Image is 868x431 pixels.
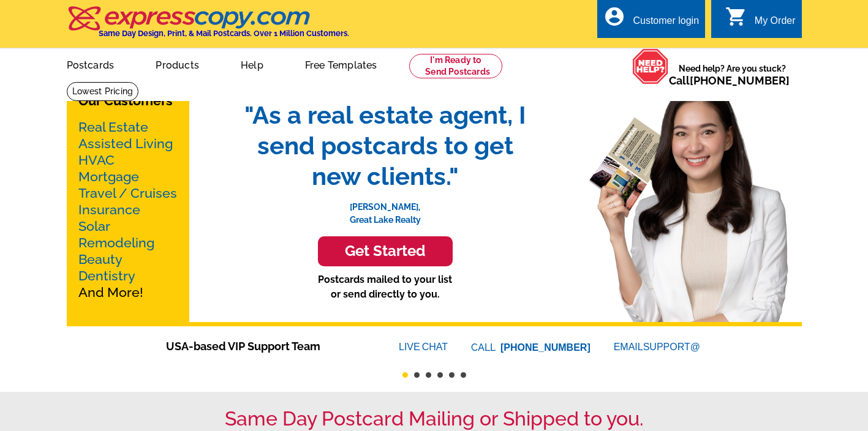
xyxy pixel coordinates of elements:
a: [PHONE_NUMBER] [690,74,790,87]
div: Customer login [633,15,699,32]
p: And More! [78,119,178,301]
h4: Same Day Design, Print, & Mail Postcards. Over 1 Million Customers. [99,29,349,38]
a: Get Started [232,236,538,266]
font: SUPPORT@ [643,340,702,354]
span: Need help? Are you stuck? [669,62,796,87]
button: 3 of 6 [426,372,431,378]
a: EMAILSUPPORT@ [614,342,702,352]
i: account_circle [603,6,625,28]
a: Assisted Living [78,136,173,151]
a: account_circle Customer login [603,13,699,29]
button: 4 of 6 [437,372,443,378]
a: Remodeling [78,235,154,250]
button: 1 of 6 [402,372,408,378]
a: shopping_cart My Order [725,13,796,29]
a: Mortgage [78,169,139,184]
a: Dentistry [78,268,135,283]
img: help [632,48,669,84]
p: Postcards mailed to your list or send directly to you. [232,272,538,302]
a: Products [136,50,219,78]
a: Travel / Cruises [78,186,177,201]
a: Solar [78,219,110,234]
font: CALL [471,340,497,355]
a: Insurance [78,202,140,217]
a: [PHONE_NUMBER] [500,342,591,353]
button: 6 of 6 [461,372,466,378]
span: Call [669,74,790,87]
a: Beauty [78,252,123,267]
button: 5 of 6 [449,372,455,378]
div: My Order [755,15,796,32]
button: 2 of 6 [414,372,420,378]
a: Real Estate [78,119,148,135]
span: "As a real estate agent, I send postcards to get new clients." [232,100,538,192]
a: HVAC [78,152,115,168]
span: USA-based VIP Support Team [166,338,362,354]
a: LIVECHAT [399,342,448,352]
i: shopping_cart [725,6,747,28]
h1: Same Day Postcard Mailing or Shipped to you. [67,407,802,430]
a: Postcards [47,50,134,78]
font: LIVE [399,340,422,354]
h3: Get Started [333,242,437,260]
p: [PERSON_NAME], Great Lake Realty [232,192,538,227]
a: Free Templates [285,50,397,78]
a: Help [221,50,283,78]
a: Same Day Design, Print, & Mail Postcards. Over 1 Million Customers. [67,15,349,38]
